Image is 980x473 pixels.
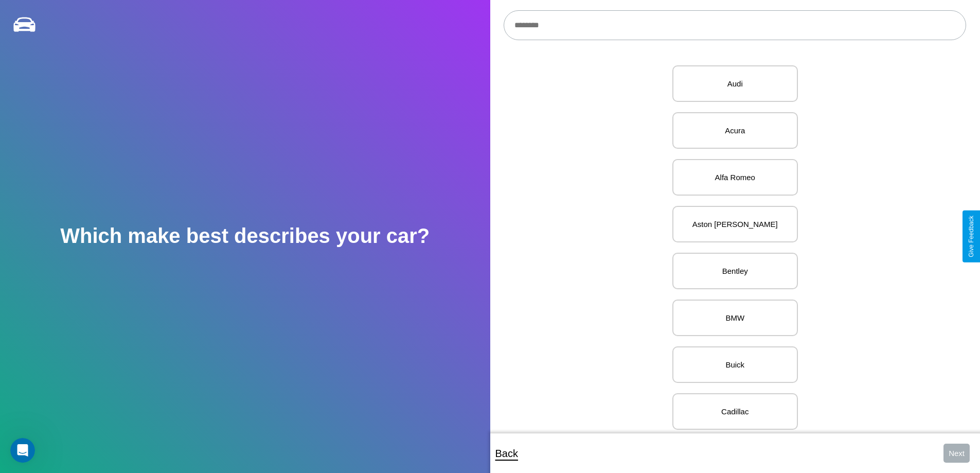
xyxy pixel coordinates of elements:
[684,358,787,372] p: Buick
[684,264,787,278] p: Bentley
[60,224,430,248] h2: Which make best describes your car?
[684,217,787,231] p: Aston [PERSON_NAME]
[495,444,518,463] p: Back
[684,311,787,325] p: BMW
[943,444,970,463] button: Next
[684,405,787,418] p: Cadillac
[684,124,787,137] p: Acura
[684,170,787,184] p: Alfa Romeo
[968,216,975,257] div: Give Feedback
[10,438,35,463] iframe: Intercom live chat
[684,77,787,91] p: Audi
